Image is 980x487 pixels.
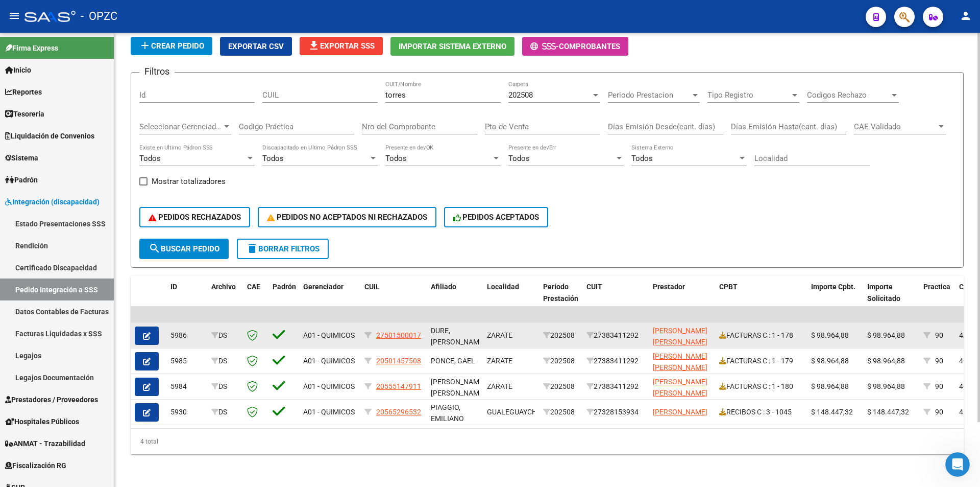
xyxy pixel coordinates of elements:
span: PIAGGIO, EMILIANO [431,403,464,423]
datatable-header-cell: Gerenciador [299,276,360,321]
span: Reportes [5,86,42,98]
div: 5984 [170,381,203,392]
span: Importe Solicitado [867,283,900,303]
span: 90 [935,331,943,339]
span: Periodo Prestacion [608,90,691,100]
span: A01 - QUIMICOS [303,357,355,365]
span: Mostrar totalizadores [152,175,226,188]
span: PONCE, GAEL [431,357,475,365]
button: PEDIDOS RECHAZADOS [139,207,250,227]
iframe: Intercom live chat [945,452,970,477]
span: Importar Sistema Externo [399,42,506,51]
span: ZARATE [487,331,512,339]
div: 5930 [170,406,203,418]
mat-icon: delete [246,242,258,254]
span: Inicio [5,64,31,76]
span: Tesorería [5,108,44,120]
span: $ 98.964,88 [867,331,905,339]
span: 90 [935,382,943,390]
span: Archivo [211,283,236,291]
mat-icon: search [149,242,161,254]
div: 202508 [543,381,578,392]
span: $ 148.447,32 [867,408,909,416]
span: [PERSON_NAME] [PERSON_NAME][US_STATE] [653,378,707,409]
button: PEDIDOS NO ACEPTADOS NI RECHAZADOS [258,207,436,227]
button: Buscar Pedido [139,239,229,259]
span: Buscar Pedido [149,244,219,253]
div: 202508 [543,330,578,341]
span: Localidad [487,283,519,291]
span: Seleccionar Gerenciador [139,122,222,131]
div: 202508 [543,355,578,367]
span: PEDIDOS NO ACEPTADOS NI RECHAZADOS [267,213,427,222]
span: Importe Cpbt. [811,283,855,291]
button: Exportar SSS [300,37,383,55]
span: Fiscalización RG [5,460,66,471]
div: FACTURAS C : 1 - 180 [719,381,803,392]
button: -Comprobantes [522,37,628,56]
span: Hospitales Públicos [5,416,79,427]
span: ZARATE [487,382,512,390]
span: 90 [935,357,943,365]
span: $ 148.447,32 [811,408,853,416]
div: 4 total [131,429,964,454]
span: $ 98.964,88 [811,382,849,390]
div: 27383411292 [586,330,645,341]
span: [PERSON_NAME] [PERSON_NAME][US_STATE] [653,327,707,358]
div: FACTURAS C : 1 - 179 [719,355,803,367]
div: 27383411292 [586,381,645,392]
span: A01 - QUIMICOS [303,331,355,339]
datatable-header-cell: CUIT [582,276,649,321]
span: PEDIDOS ACEPTADOS [453,213,540,222]
span: 20565296532 [376,408,421,416]
span: PEDIDOS RECHAZADOS [149,213,241,222]
span: Codigos Rechazo [807,90,890,100]
mat-icon: menu [8,10,20,22]
div: DS [211,330,239,341]
span: CAE [247,283,260,291]
datatable-header-cell: Localidad [483,276,539,321]
span: [PERSON_NAME] [PERSON_NAME][US_STATE] [653,352,707,384]
span: Exportar CSV [228,42,284,51]
datatable-header-cell: ID [166,276,207,321]
span: 20501457508 [376,357,421,365]
div: FACTURAS C : 1 - 178 [719,330,803,341]
button: Importar Sistema Externo [390,37,514,56]
button: PEDIDOS ACEPTADOS [444,207,549,227]
span: CUIT [586,283,602,291]
span: [PERSON_NAME] [PERSON_NAME] [431,378,485,398]
div: DS [211,355,239,367]
div: RECIBOS C : 3 - 1045 [719,406,803,418]
div: 5985 [170,355,203,367]
span: 4 [959,382,963,390]
span: DURE, [PERSON_NAME] [431,327,485,346]
div: 27328153934 [586,406,645,418]
datatable-header-cell: Período Prestación [539,276,582,321]
datatable-header-cell: Padrón [268,276,299,321]
span: $ 98.964,88 [811,331,849,339]
div: 5986 [170,330,203,341]
span: Borrar Filtros [246,244,320,253]
div: DS [211,381,239,392]
span: CUIL [364,283,380,291]
span: Todos [385,154,407,163]
button: Crear Pedido [131,37,212,55]
span: Tipo Registro [707,90,790,100]
button: Borrar Filtros [237,239,329,259]
span: A01 - QUIMICOS [303,382,355,390]
span: Todos [508,154,530,163]
span: Afiliado [431,283,456,291]
span: ID [170,283,177,291]
span: [PERSON_NAME] [653,408,707,416]
span: 4 [959,331,963,339]
datatable-header-cell: Importe Cpbt. [807,276,863,321]
span: 202508 [508,90,533,100]
span: Todos [262,154,284,163]
span: - [530,42,559,51]
span: CPBT [719,283,738,291]
span: Gerenciador [303,283,344,291]
span: $ 98.964,88 [867,382,905,390]
span: GUALEGUAYCHU [487,408,542,416]
span: Crear Pedido [139,41,204,51]
datatable-header-cell: Practica [919,276,955,321]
